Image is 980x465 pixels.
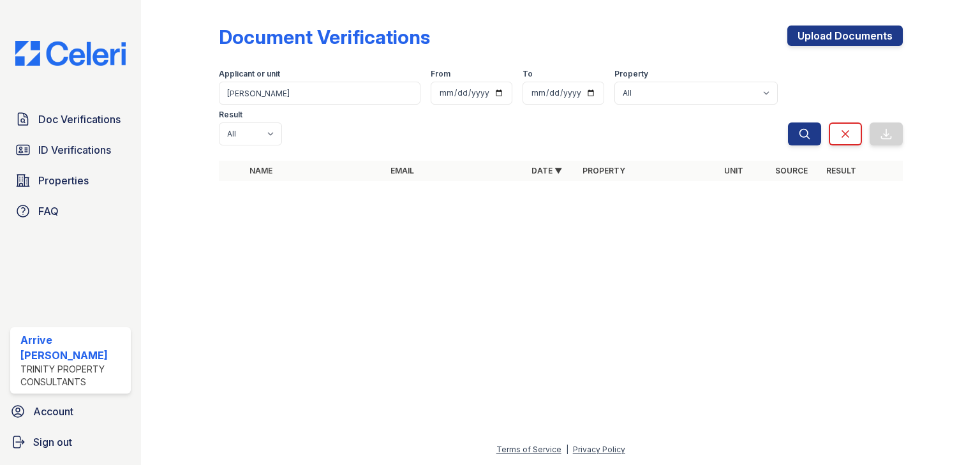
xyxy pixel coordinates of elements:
label: To [523,69,533,79]
span: Properties [38,173,89,188]
label: From [431,69,450,79]
img: CE_Logo_Blue-a8612792a0a2168367f1c8372b55b34899dd931a85d93a1a3d3e32e68fde9ad4.png [5,41,136,66]
label: Result [219,110,242,120]
span: Account [33,404,73,419]
span: Doc Verifications [38,112,121,127]
a: ID Verifications [10,137,131,163]
a: Property [583,166,625,175]
a: Result [826,166,856,175]
a: Name [249,166,272,175]
div: Trinity Property Consultants [20,363,126,388]
label: Property [614,69,648,79]
a: Sign out [5,429,136,455]
a: Properties [10,168,131,193]
span: Sign out [33,434,72,450]
a: Doc Verifications [10,107,131,132]
a: Source [775,166,808,175]
span: FAQ [38,203,59,219]
div: Document Verifications [219,26,430,48]
a: Upload Documents [787,26,903,46]
input: Search by name, email, or unit number [219,82,420,105]
label: Applicant or unit [219,69,280,79]
div: | [566,445,568,454]
div: Arrive [PERSON_NAME] [20,332,126,363]
a: Email [390,166,414,175]
a: Unit [724,166,743,175]
a: Account [5,399,136,424]
a: Privacy Policy [573,445,625,454]
a: Terms of Service [496,445,561,454]
a: Date ▼ [531,166,562,175]
span: ID Verifications [38,142,111,158]
a: FAQ [10,198,131,224]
